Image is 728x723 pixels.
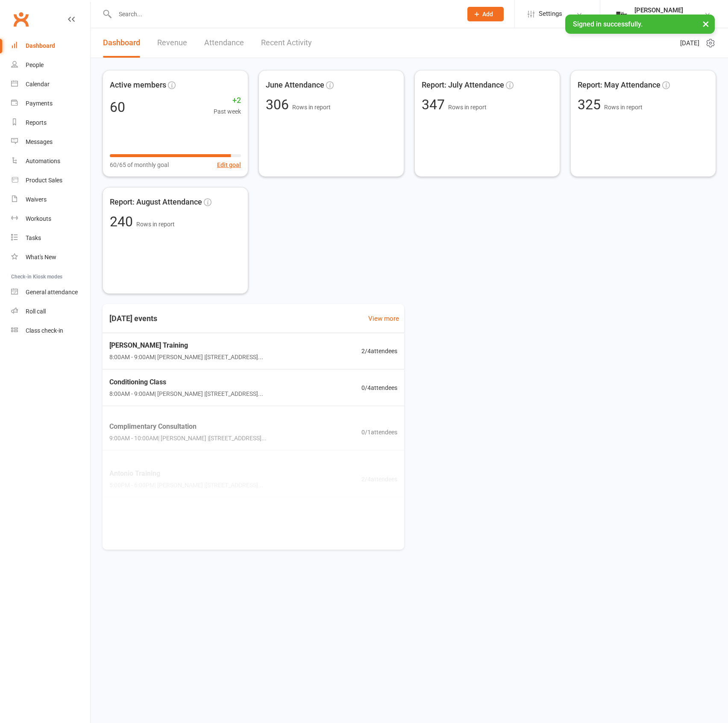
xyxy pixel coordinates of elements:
[11,209,90,228] a: Workouts
[109,433,267,443] span: 9:00AM - 10:00AM | [PERSON_NAME] | [STREET_ADDRESS]...
[26,234,41,241] div: Tasks
[26,119,47,126] div: Reports
[26,327,63,334] div: Class check-in
[112,8,456,20] input: Search...
[110,196,202,208] span: Report: August Attendance
[11,94,90,113] a: Payments
[26,308,46,315] div: Roll call
[422,79,504,91] span: Report: July Attendance
[634,14,683,22] div: The Weight Rm
[26,254,56,261] div: What's New
[136,221,175,228] span: Rows in report
[482,11,493,18] span: Add
[110,100,125,114] div: 60
[539,4,562,23] span: Settings
[204,28,244,58] a: Attendance
[11,152,90,171] a: Automations
[26,177,62,184] div: Product Sales
[266,97,292,113] span: 306
[292,104,331,111] span: Rows in report
[103,311,164,326] h3: [DATE] events
[109,389,263,399] span: 8:00AM - 9:00AM | [PERSON_NAME] | [STREET_ADDRESS]...
[578,97,604,113] span: 325
[11,283,90,302] a: General attendance kiosk mode
[217,160,241,170] button: Edit goal
[110,79,166,91] span: Active members
[11,75,90,94] a: Calendar
[109,480,263,490] span: 5:00PM - 6:00PM | [PERSON_NAME] | [STREET_ADDRESS]...
[266,79,324,91] span: June Attendance
[157,28,187,58] a: Revenue
[109,340,263,351] span: [PERSON_NAME] Training
[10,9,32,30] a: Clubworx
[361,346,397,356] span: 2 / 4 attendees
[26,100,53,107] div: Payments
[578,79,660,91] span: Report: May Attendance
[11,248,90,267] a: What's New
[680,38,699,48] span: [DATE]
[448,104,487,111] span: Rows in report
[109,468,263,479] span: Antonio Training
[11,228,90,248] a: Tasks
[698,15,713,33] button: ×
[109,421,267,432] span: Complimentary Consultation
[214,107,241,116] span: Past week
[604,104,643,111] span: Rows in report
[634,6,683,14] div: [PERSON_NAME]
[361,474,397,484] span: 2 / 4 attendees
[422,97,448,113] span: 347
[11,302,90,321] a: Roll call
[261,28,312,58] a: Recent Activity
[26,196,47,203] div: Waivers
[11,190,90,209] a: Waivers
[361,383,397,392] span: 0 / 4 attendees
[109,377,263,388] span: Conditioning Class
[11,171,90,190] a: Product Sales
[26,289,78,296] div: General attendance
[11,36,90,56] a: Dashboard
[109,352,263,362] span: 8:00AM - 9:00AM | [PERSON_NAME] | [STREET_ADDRESS]...
[613,6,630,23] img: thumb_image1749576563.png
[361,427,397,436] span: 0 / 1 attendees
[26,215,51,222] div: Workouts
[26,158,60,164] div: Automations
[26,42,55,49] div: Dashboard
[573,20,643,28] span: Signed in successfully.
[11,113,90,132] a: Reports
[214,94,241,107] span: +2
[11,132,90,152] a: Messages
[11,56,90,75] a: People
[11,321,90,340] a: Class kiosk mode
[26,61,44,68] div: People
[368,313,399,324] a: View more
[467,7,504,21] button: Add
[110,214,136,230] span: 240
[103,28,140,58] a: Dashboard
[26,138,53,145] div: Messages
[110,160,169,170] span: 60/65 of monthly goal
[26,81,50,88] div: Calendar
